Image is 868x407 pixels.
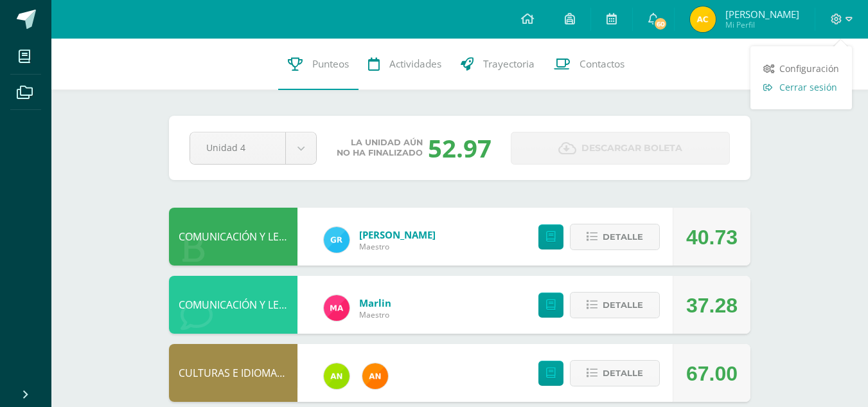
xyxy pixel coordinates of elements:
a: Cerrar sesión [750,78,852,96]
span: 60 [653,17,668,31]
a: Actividades [359,39,451,90]
span: Maestro [359,309,391,320]
button: Detalle [570,224,660,250]
button: Detalle [570,292,660,318]
span: Contactos [580,57,624,71]
img: 47e0c6d4bfe68c431262c1f147c89d8f.png [324,227,350,253]
img: 1694e63d267761c09aaa109f865c9d1c.png [690,6,716,32]
div: 52.97 [428,131,492,165]
img: 122d7b7bf6a5205df466ed2966025dea.png [324,363,350,389]
span: La unidad aún no ha finalizado [337,138,423,158]
a: Configuración [750,59,852,78]
span: Trayectoria [483,57,535,71]
div: 40.73 [686,208,738,266]
img: ca51be06ee6568e83a4be8f0f0221dfb.png [324,295,350,321]
a: Unidad 4 [190,132,316,164]
span: Descargar boleta [581,132,682,164]
a: [PERSON_NAME] [359,228,436,241]
img: fc6731ddebfef4a76f049f6e852e62c4.png [362,363,388,389]
a: Punteos [278,39,359,90]
div: CULTURAS E IDIOMAS MAYAS, GARÍFUNA O XINCA [169,344,297,402]
div: COMUNICACIÓN Y LENGUAJE, IDIOMA EXTRANJERO [169,276,297,334]
span: Maestro [359,241,436,252]
div: COMUNICACIÓN Y LENGUAJE, IDIOMA ESPAÑOL [169,208,297,266]
div: 37.28 [686,276,738,334]
a: Contactos [544,39,634,90]
span: Actividades [389,57,441,71]
a: Marlin [359,296,391,309]
span: Mi Perfil [725,19,799,30]
span: Detalle [603,361,643,385]
span: [PERSON_NAME] [725,8,799,21]
div: 67.00 [686,345,738,402]
button: Detalle [570,360,660,386]
span: Detalle [603,293,643,317]
span: Cerrar sesión [779,81,837,93]
span: Punteos [312,57,349,71]
span: Configuración [779,62,839,75]
a: Trayectoria [451,39,544,90]
span: Detalle [603,225,643,249]
span: Unidad 4 [206,132,269,163]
